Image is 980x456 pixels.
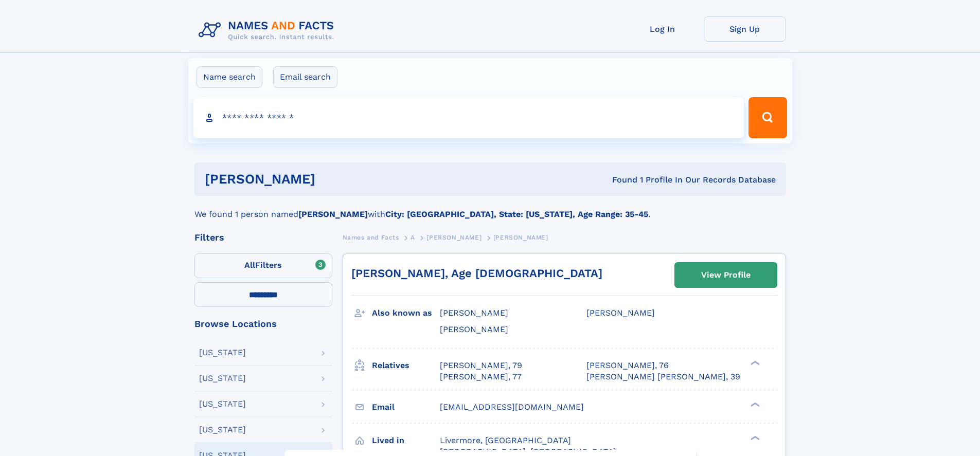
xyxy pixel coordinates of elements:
[199,374,246,382] div: [US_STATE]
[351,267,602,280] a: [PERSON_NAME], Age [DEMOGRAPHIC_DATA]
[586,308,655,318] span: [PERSON_NAME]
[426,231,482,244] a: [PERSON_NAME]
[194,196,786,221] div: We found 1 person named with .
[372,398,440,416] h3: Email
[205,173,464,186] h1: [PERSON_NAME]
[440,371,522,382] a: [PERSON_NAME], 77
[385,209,648,219] b: City: [GEOGRAPHIC_DATA], State: [US_STATE], Age Range: 35-45
[426,234,482,241] span: [PERSON_NAME]
[193,97,744,138] input: search input
[621,16,704,42] a: Log In
[372,357,440,374] h3: Relatives
[372,304,440,322] h3: Also known as
[748,434,760,441] div: ❯
[194,319,332,329] div: Browse Locations
[748,401,760,408] div: ❯
[199,426,246,434] div: [US_STATE]
[749,97,787,138] button: Search Button
[199,349,246,357] div: [US_STATE]
[748,359,760,366] div: ❯
[197,66,262,88] label: Name search
[440,360,522,371] a: [PERSON_NAME], 79
[440,402,584,412] span: [EMAIL_ADDRESS][DOMAIN_NAME]
[440,308,508,318] span: [PERSON_NAME]
[273,66,337,88] label: Email search
[372,432,440,449] h3: Lived in
[194,253,332,278] label: Filters
[675,263,777,287] a: View Profile
[343,231,399,244] a: Names and Facts
[440,324,508,334] span: [PERSON_NAME]
[493,234,548,241] span: [PERSON_NAME]
[298,209,368,219] b: [PERSON_NAME]
[199,400,246,408] div: [US_STATE]
[704,16,786,42] a: Sign Up
[411,231,415,244] a: A
[440,435,571,445] span: Livermore, [GEOGRAPHIC_DATA]
[194,233,332,242] div: Filters
[244,260,255,270] span: All
[586,360,669,371] a: [PERSON_NAME], 76
[194,16,343,44] img: Logo Names and Facts
[586,371,740,382] a: [PERSON_NAME] [PERSON_NAME], 39
[701,263,751,287] div: View Profile
[411,234,415,241] span: A
[464,174,776,186] div: Found 1 Profile In Our Records Database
